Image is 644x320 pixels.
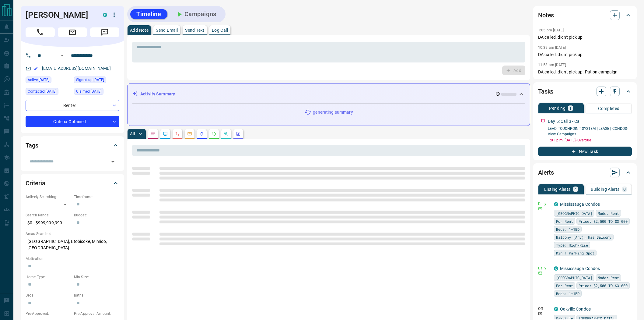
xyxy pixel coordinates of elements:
[74,212,119,218] p: Budget:
[33,66,38,71] svg: Email Verified
[130,132,135,136] p: All
[579,218,628,224] span: Price: $2,500 TO $3,000
[109,158,117,166] button: Open
[74,311,119,316] p: Pre-Approval Amount:
[26,194,71,200] p: Actively Searching:
[26,27,55,37] span: Call
[74,274,119,280] p: Min Size:
[26,236,119,253] p: [GEOGRAPHIC_DATA], Etobicoke, Mimico, [GEOGRAPHIC_DATA]
[26,178,45,188] h2: Criteria
[28,77,49,83] span: Active [DATE]
[224,131,229,136] svg: Opportunities
[556,250,594,256] span: Min 1 Parking Spot
[549,106,565,110] p: Pending
[156,28,178,32] p: Send Email
[538,63,566,67] p: 11:53 am [DATE]
[170,9,222,19] button: Campaigns
[26,176,119,190] div: Criteria
[175,131,180,136] svg: Calls
[538,265,550,271] p: Daily
[212,28,228,32] p: Log Call
[132,88,525,100] div: Activity Summary
[538,28,564,32] p: 1:05 pm [DATE]
[548,137,632,143] p: 1:01 p.m. [DATE] - Overdue
[598,275,619,281] span: Mode: Rent
[538,201,550,207] p: Daily
[556,210,592,216] span: [GEOGRAPHIC_DATA]
[538,271,542,275] svg: Email
[556,234,611,240] span: Balcony (Any): Has Balcony
[538,8,632,23] div: Notes
[556,275,592,281] span: [GEOGRAPHIC_DATA]
[538,165,632,180] div: Alerts
[556,242,588,248] span: Type: High-Rise
[140,91,175,97] p: Activity Summary
[26,138,119,153] div: Tags
[538,207,542,211] svg: Email
[548,118,582,125] p: Day 5: Call 3 - Call
[187,131,192,136] svg: Emails
[538,69,632,75] p: DA called, didn't pick up. Put on campaign
[74,194,119,200] p: Timeframe:
[598,210,619,216] span: Mode: Rent
[199,131,204,136] svg: Listing Alerts
[538,306,550,311] p: Off
[26,311,71,316] p: Pre-Approved:
[26,140,38,150] h2: Tags
[163,131,168,136] svg: Lead Browsing Activity
[26,274,71,280] p: Home Type:
[74,76,119,85] div: Fri Apr 30 2021
[236,131,241,136] svg: Agent Actions
[554,202,558,206] div: condos.ca
[26,88,71,97] div: Sun Aug 10 2025
[560,266,600,271] a: Mississauga Condos
[26,218,71,228] p: $0 - $999,999,999
[151,131,156,136] svg: Notes
[26,256,119,261] p: Motivation:
[130,9,167,19] button: Timeline
[26,116,119,127] div: Criteria Obtained
[538,84,632,99] div: Tasks
[26,100,119,111] div: Renter
[579,283,628,289] span: Price: $2,500 TO $3,000
[74,293,119,298] p: Baths:
[185,28,205,32] p: Send Text
[548,126,628,136] a: LEAD TOUCHPOINT SYSTEM | LEASE | CONDOS- View Campaigns
[560,202,600,207] a: Mississauga Condos
[313,109,353,116] p: generating summary
[538,311,542,316] svg: Email
[74,88,119,97] div: Mon May 03 2021
[538,147,632,156] button: New Task
[76,77,104,83] span: Signed up [DATE]
[556,283,573,289] span: For Rent
[212,131,216,136] svg: Requests
[58,27,87,37] span: Email
[560,307,591,311] a: Oakville Condos
[538,87,553,96] h2: Tasks
[569,106,572,110] p: 1
[26,293,71,298] p: Beds:
[554,307,558,311] div: condos.ca
[538,168,554,177] h2: Alerts
[76,88,101,94] span: Claimed [DATE]
[26,231,119,236] p: Areas Searched:
[538,52,632,58] p: DA called, didn't pick up
[591,187,620,191] p: Building Alerts
[90,27,119,37] span: Message
[26,76,71,85] div: Tue Aug 12 2025
[554,266,558,271] div: condos.ca
[130,28,149,32] p: Add Note
[556,218,573,224] span: For Rent
[538,34,632,41] p: DA called, didn't pick up
[28,88,56,94] span: Contacted [DATE]
[103,13,107,17] div: condos.ca
[26,212,71,218] p: Search Range:
[598,106,620,111] p: Completed
[544,187,571,191] p: Listing Alerts
[26,10,94,20] h1: [PERSON_NAME]
[574,187,577,191] p: 4
[538,10,554,20] h2: Notes
[623,187,626,191] p: 0
[58,52,66,59] button: Open
[538,45,566,50] p: 10:39 am [DATE]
